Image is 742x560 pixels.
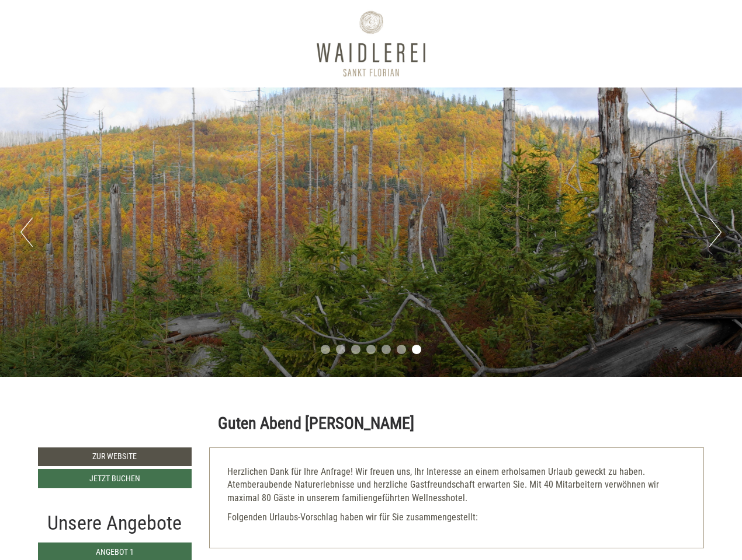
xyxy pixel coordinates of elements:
a: Zur Website [38,447,192,466]
p: Folgenden Urlaubs-Vorschlag haben wir für Sie zusammengestellt: [227,511,686,524]
p: Herzlichen Dank für Ihre Anfrage! Wir freuen uns, Ihr Interesse an einem erholsamen Urlaub geweck... [227,466,686,506]
span: Angebot 1 [96,547,134,556]
button: Previous [20,218,33,247]
a: Jetzt buchen [38,469,192,488]
div: Unsere Angebote [38,509,192,537]
button: Next [709,218,722,247]
h1: Guten Abend [PERSON_NAME] [218,415,414,433]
